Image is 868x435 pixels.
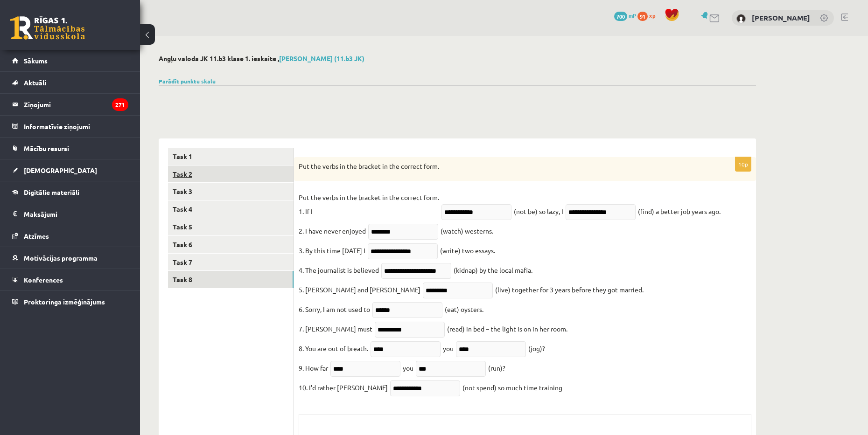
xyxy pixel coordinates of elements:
a: Sākums [12,50,128,71]
p: Put the verbs in the bracket in the correct form. [299,162,705,171]
span: Mācību resursi [24,144,69,152]
a: Maksājumi [12,203,128,225]
span: Digitālie materiāli [24,188,79,196]
a: Konferences [12,269,128,290]
a: Task 5 [168,218,294,235]
a: Motivācijas programma [12,247,128,269]
a: Task 6 [168,236,294,253]
p: 8. You are out of breath. [299,341,368,355]
p: 10. I’d rather [PERSON_NAME] [299,380,388,394]
span: mP [629,12,636,19]
legend: Ziņojumi [24,94,128,115]
i: 271 [112,98,128,111]
p: 9. How far [299,361,328,375]
a: Digitālie materiāli [12,181,128,203]
p: 5. [PERSON_NAME] and [PERSON_NAME] [299,283,420,297]
p: 10p [735,157,751,172]
p: 7. [PERSON_NAME] must [299,322,372,336]
span: 700 [614,12,627,21]
legend: Maksājumi [24,203,128,225]
a: Task 8 [168,271,294,288]
h2: Angļu valoda JK 11.b3 klase 1. ieskaite , [159,55,756,62]
span: Motivācijas programma [24,254,98,262]
a: Mācību resursi [12,138,128,159]
span: Konferences [24,276,63,284]
span: [DEMOGRAPHIC_DATA] [24,166,97,174]
a: [PERSON_NAME] (11.b3 JK) [279,54,364,62]
a: Task 2 [168,166,294,183]
a: Task 4 [168,200,294,218]
span: Atzīmes [24,232,49,240]
a: 91 xp [637,12,660,19]
a: Task 1 [168,148,294,165]
a: Ziņojumi271 [12,94,128,115]
a: Informatīvie ziņojumi [12,116,128,137]
a: Parādīt punktu skalu [159,77,216,85]
span: Sākums [24,56,48,65]
a: [DEMOGRAPHIC_DATA] [12,159,128,181]
span: xp [649,12,655,19]
p: 2. I have never enjoyed [299,224,366,238]
p: 3. By this time [DATE] I [299,243,365,257]
a: Rīgas 1. Tālmācības vidusskola [10,16,85,40]
span: 91 [637,12,648,21]
a: Task 3 [168,183,294,200]
a: Task 7 [168,254,294,271]
img: Sandis Pērkons [736,14,746,23]
legend: Informatīvie ziņojumi [24,116,128,137]
span: Aktuāli [24,78,46,87]
a: Atzīmes [12,225,128,247]
a: Proktoringa izmēģinājums [12,291,128,312]
a: Aktuāli [12,72,128,93]
p: Put the verbs in the bracket in the correct form. 1. If I [299,190,439,218]
p: 4. The journalist is believed [299,263,379,277]
a: [PERSON_NAME] [752,13,810,22]
p: 6. Sorry, I am not used to [299,302,370,316]
a: 700 mP [614,12,636,19]
span: Proktoringa izmēģinājums [24,297,105,306]
fieldset: (not be) so lazy, I (find) a better job years ago. (watch) westerns. (write) two essays. (kidnap)... [299,190,751,400]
